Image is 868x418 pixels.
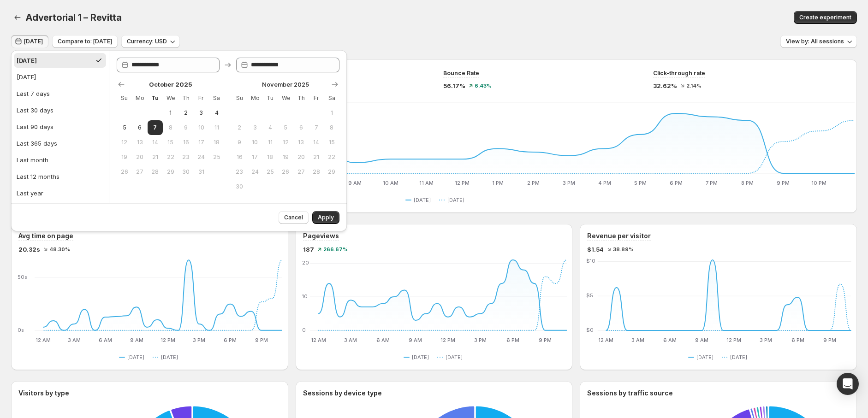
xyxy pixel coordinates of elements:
[232,91,247,106] th: Sunday
[780,35,857,48] button: View by: All sessions
[293,120,309,135] button: Thursday November 6 2025
[446,353,463,361] span: [DATE]
[194,150,209,165] button: Friday October 24 2025
[293,150,309,165] button: Thursday November 20 2025
[318,214,334,221] span: Apply
[115,78,128,91] button: Show previous month, September 2025
[312,168,320,176] span: 28
[209,106,224,120] button: Saturday October 4 2025
[52,35,118,48] button: Compare to: [DATE]
[166,109,174,117] span: 1
[11,35,48,48] button: [DATE]
[587,231,651,241] h3: Revenue per visitor
[586,292,593,299] text: $5
[282,124,290,131] span: 5
[312,94,320,102] span: Fr
[119,352,148,363] button: [DATE]
[148,120,163,135] button: Start of range Today Tuesday October 7 2025
[297,94,305,102] span: Th
[194,135,209,150] button: Friday October 17 2025
[312,153,320,161] span: 21
[182,153,190,161] span: 23
[282,153,290,161] span: 19
[17,72,36,82] div: [DATE]
[182,109,190,117] span: 2
[166,94,174,102] span: We
[599,337,614,343] text: 12 AM
[414,196,431,204] span: [DATE]
[197,139,205,146] span: 17
[247,150,262,165] button: Monday November 17 2025
[247,91,262,106] th: Monday
[120,168,128,176] span: 26
[136,168,143,176] span: 27
[178,120,193,135] button: Thursday October 9 2025
[312,124,320,131] span: 7
[293,165,309,179] button: Thursday November 27 2025
[811,180,826,186] text: 10 PM
[153,352,182,363] button: [DATE]
[251,139,259,146] span: 10
[151,168,159,176] span: 28
[328,139,336,146] span: 15
[127,353,144,361] span: [DATE]
[324,165,339,179] button: Saturday November 29 2025
[194,120,209,135] button: Friday October 10 2025
[99,337,112,343] text: 6 AM
[309,165,324,179] button: Friday November 28 2025
[120,139,128,146] span: 12
[266,168,274,176] span: 25
[235,183,243,190] span: 30
[14,53,106,68] button: [DATE]
[182,139,190,146] span: 16
[302,327,306,333] text: 0
[213,139,220,146] span: 18
[670,180,683,186] text: 6 PM
[148,91,163,106] th: Tuesday
[68,337,81,343] text: 3 AM
[120,153,128,161] span: 19
[586,258,595,264] text: $10
[309,135,324,150] button: Friday November 14 2025
[14,119,106,134] button: Last 90 days
[132,150,147,165] button: Monday October 20 2025
[309,91,324,106] th: Friday
[587,245,604,254] span: $1.54
[563,180,576,186] text: 3 PM
[824,337,837,343] text: 9 PM
[232,179,247,194] button: Sunday November 30 2025
[266,139,274,146] span: 11
[136,153,143,161] span: 20
[302,259,309,266] text: 20
[412,353,429,361] span: [DATE]
[475,83,492,88] span: 6.43%
[130,337,143,343] text: 9 AM
[251,94,259,102] span: Mo
[297,124,305,131] span: 6
[213,153,220,161] span: 25
[193,337,205,343] text: 3 PM
[437,352,466,363] button: [DATE]
[383,180,398,186] text: 10 AM
[151,153,159,161] span: 21
[163,91,178,106] th: Wednesday
[791,337,804,343] text: 6 PM
[696,353,713,361] span: [DATE]
[344,337,357,343] text: 3 AM
[148,165,163,179] button: Tuesday October 28 2025
[799,14,851,21] span: Create experiment
[235,139,243,146] span: 9
[166,168,174,176] span: 29
[235,168,243,176] span: 23
[278,150,293,165] button: Wednesday November 19 2025
[58,38,112,45] span: Compare to: [DATE]
[279,211,309,224] button: Cancel
[182,168,190,176] span: 30
[209,120,224,135] button: Saturday October 11 2025
[278,135,293,150] button: Wednesday November 12 2025
[166,124,174,131] span: 8
[247,165,262,179] button: Monday November 24 2025
[794,11,857,24] button: Create experiment
[328,78,341,91] button: Show next month, December 2025
[132,91,147,106] th: Monday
